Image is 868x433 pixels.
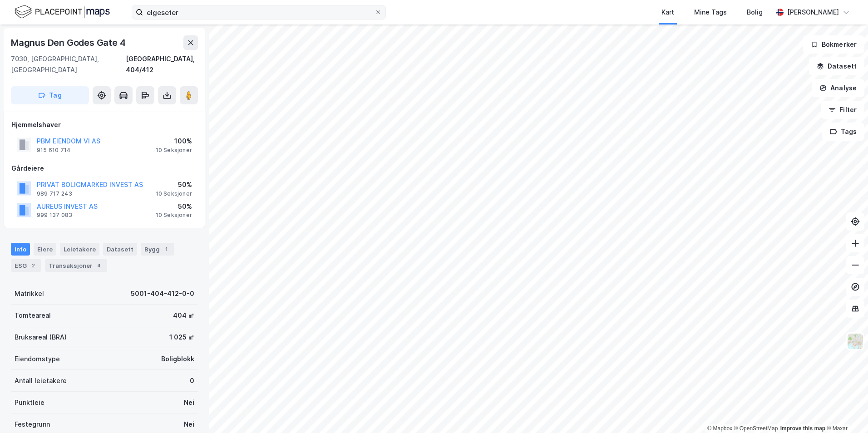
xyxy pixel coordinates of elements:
div: Antall leietakere [15,375,67,386]
div: 1 [162,245,171,254]
div: 0 [190,375,194,386]
div: Gårdeiere [11,163,197,174]
div: Boligblokk [161,354,194,364]
div: Nei [184,397,194,408]
iframe: Chat Widget [823,389,868,433]
div: [GEOGRAPHIC_DATA], 404/412 [126,54,198,75]
div: [PERSON_NAME] [787,7,839,18]
button: Analyse [812,79,864,97]
div: 1 025 ㎡ [169,332,194,343]
div: Bruksareal (BRA) [15,332,67,343]
div: Info [11,243,30,256]
div: 10 Seksjoner [156,190,192,197]
div: 4 [94,261,104,270]
div: 989 717 243 [37,190,72,197]
div: Tomteareal [15,310,51,321]
div: Leietakere [60,243,99,256]
a: Mapbox [707,425,732,432]
div: 50% [156,179,192,190]
button: Datasett [809,57,864,75]
div: Eiere [34,243,56,256]
div: Kontrollprogram for chat [823,389,868,433]
img: logo.f888ab2527a4732fd821a326f86c7f29.svg [15,4,110,20]
div: Magnus Den Godes Gate 4 [11,35,127,50]
div: Hjemmelshaver [11,119,197,130]
div: 10 Seksjoner [156,147,192,154]
div: 50% [156,201,192,212]
div: Nei [184,419,194,430]
div: 5001-404-412-0-0 [131,288,194,299]
div: Mine Tags [694,7,727,18]
a: OpenStreetMap [734,425,778,432]
div: 10 Seksjoner [156,212,192,219]
div: Kart [661,7,674,18]
button: Tags [822,123,864,141]
div: Datasett [103,243,137,256]
div: Festegrunn [15,419,50,430]
button: Tag [11,86,89,104]
div: 999 137 083 [37,212,72,219]
div: Punktleie [15,397,44,408]
div: Bolig [747,7,763,18]
div: 915 610 714 [37,147,71,154]
div: Eiendomstype [15,354,60,364]
div: 2 [29,261,38,270]
div: 7030, [GEOGRAPHIC_DATA], [GEOGRAPHIC_DATA] [11,54,126,75]
a: Improve this map [780,425,825,432]
div: Matrikkel [15,288,44,299]
div: ESG [11,259,41,272]
div: 404 ㎡ [173,310,194,321]
div: Transaksjoner [45,259,107,272]
button: Filter [821,101,864,119]
button: Bokmerker [803,35,864,54]
input: Søk på adresse, matrikkel, gårdeiere, leietakere eller personer [143,5,375,19]
img: Z [847,333,864,350]
div: 100% [156,136,192,147]
div: Bygg [141,243,174,256]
